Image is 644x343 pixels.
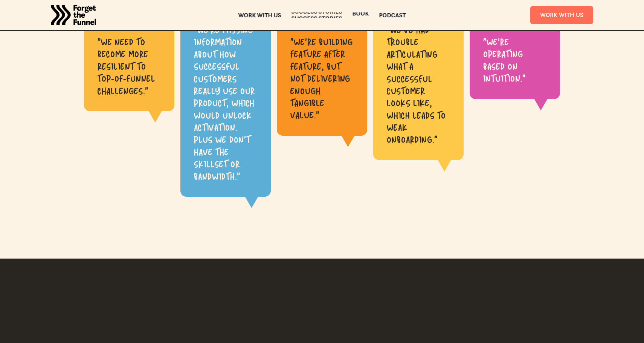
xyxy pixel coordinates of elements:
[291,12,342,18] a: Success StoriesSuccess Stories
[530,6,593,24] a: Work With Us
[353,11,369,16] div: Book
[387,24,450,147] div: "We've had trouble articulating what a successful customer looks like, which leads to weak onboar...
[194,24,257,183] div: "We're missing information about how successful customers really use our product, which would unl...
[483,37,546,86] div: "We're operating based on intuition."
[291,9,342,14] div: Success Stories
[291,16,342,21] div: Success Stories
[290,37,354,122] div: "we're building feature after feature, but not delivering enough tangible value."
[353,12,369,18] a: Book
[379,12,406,18] a: Podcast
[98,37,161,98] div: "We need to become more resilient to top-of-funnel challenges."
[238,12,281,18] a: Work with us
